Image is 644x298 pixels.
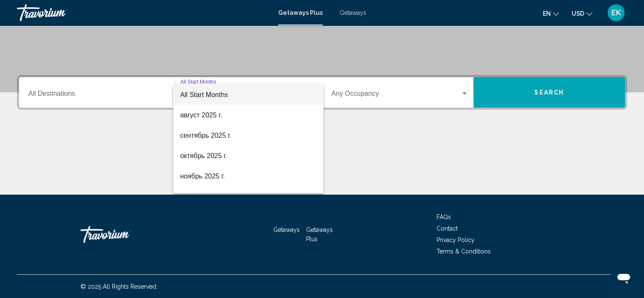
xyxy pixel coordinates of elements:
span: август 2025 г. [180,105,317,125]
span: ноябрь 2025 г. [180,166,317,187]
span: октябрь 2025 г. [180,146,317,166]
span: сентябрь 2025 г. [180,125,317,146]
span: All Start Months [180,91,228,98]
span: декабрь 2025 г. [180,187,317,207]
iframe: Кнопка запуска окна обмена сообщениями [610,264,637,291]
